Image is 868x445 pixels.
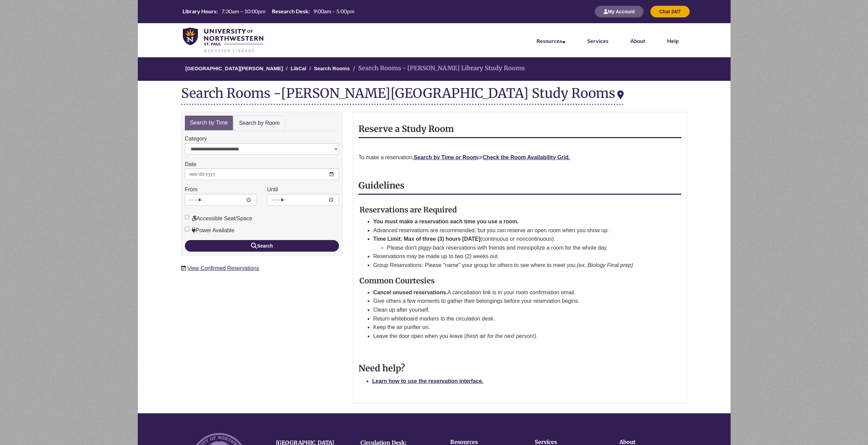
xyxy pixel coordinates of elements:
a: Help [667,38,679,44]
a: About [630,38,645,44]
li: Please don't piggy-back reservations with friends and monopolize a room for the whole day. [387,243,665,252]
a: Search Rooms [314,65,350,71]
strong: Reserve a Study Room [358,123,454,134]
img: UNWSP Library Logo [183,28,264,53]
li: Advanced reservations are recommended, but you can reserve an open room when you show up. [373,226,665,235]
li: Group Reservations: Please "name" your group for others to see where to meet you. [373,261,665,270]
strong: Time Limit: Max of three (3) hours [DATE] [373,236,480,242]
a: Resources [536,38,565,44]
strong: Common Courtesies [359,276,435,285]
span: 7:30am – 10:00pm [221,8,265,14]
div: Search Rooms - [181,86,624,105]
label: Date [185,160,196,169]
li: Give others a few moments to gather their belongings before your reservation begins. [373,297,665,306]
a: Search by Time [185,116,233,130]
p: To make a reservation, or [358,153,681,162]
table: Hours Today [180,8,357,15]
label: From [185,185,197,194]
li: (continuous or noncontinuous). [373,235,665,252]
li: Leave the door open when you leave ( [373,332,665,341]
li: Return whiteboard markers to the circulation desk. [373,314,665,323]
div: [PERSON_NAME][GEOGRAPHIC_DATA] Study Rooms [281,85,624,101]
strong: Need help? [358,363,405,374]
label: Until [267,185,278,194]
a: My Account [595,9,644,14]
button: Search [185,240,339,252]
strong: Guidelines [358,180,404,191]
strong: You must make a reservation each time you use a room. [373,219,519,224]
a: LibCal [291,65,306,71]
li: Search Rooms - [PERSON_NAME] Library Study Rooms [351,63,525,73]
a: Hours Today [180,8,357,16]
a: [GEOGRAPHIC_DATA][PERSON_NAME] [186,65,283,71]
label: Power Available [185,226,235,235]
strong: Cancel unused reservations. [373,290,447,295]
label: Category [185,134,207,143]
th: Research Desk: [269,8,311,15]
a: Check the Room Availability Grid. [483,154,570,160]
a: Search by Room [234,116,285,131]
label: Accessible Seat/Space [185,214,252,223]
li: Clean up after yourself. [373,306,665,314]
li: Reservations may be made up to two (2) weeks out. [373,252,665,261]
button: My Account [595,6,644,17]
em: (ex. Biology Final prep) [577,262,633,268]
li: Keep the air purifier on. [373,323,665,332]
button: Chat 24/7 [650,6,689,17]
th: Library Hours: [180,8,219,15]
li: A cancellation link is in your room confirmation email. [373,288,665,297]
input: Power Available [185,227,189,231]
a: Chat 24/7 [650,9,689,14]
nav: Breadcrumb [135,57,732,81]
a: Services [587,38,608,44]
em: fresh air for the next person!). [466,333,538,339]
span: 9:00am – 5:00pm [313,8,354,14]
a: View Confirmed Reservations [187,265,259,271]
strong: Reservations are Required [359,205,457,214]
input: Accessible Seat/Space [185,215,189,219]
a: Learn how to use the reservation interface. [372,378,483,384]
a: Search by Time or Room [414,154,478,160]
